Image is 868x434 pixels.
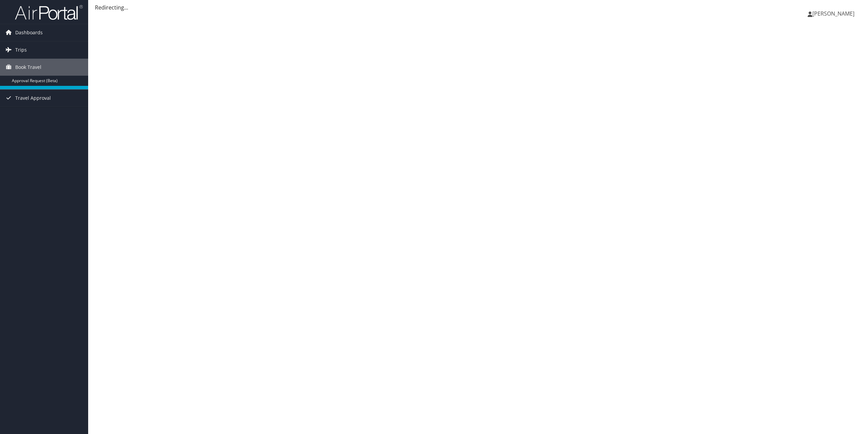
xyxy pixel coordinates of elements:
[15,90,51,107] span: Travel Approval
[15,4,83,20] img: airportal-logo.png
[812,10,854,17] span: [PERSON_NAME]
[808,3,861,24] a: [PERSON_NAME]
[95,3,861,12] div: Redirecting...
[15,59,41,76] span: Book Travel
[15,24,43,41] span: Dashboards
[15,41,27,58] span: Trips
